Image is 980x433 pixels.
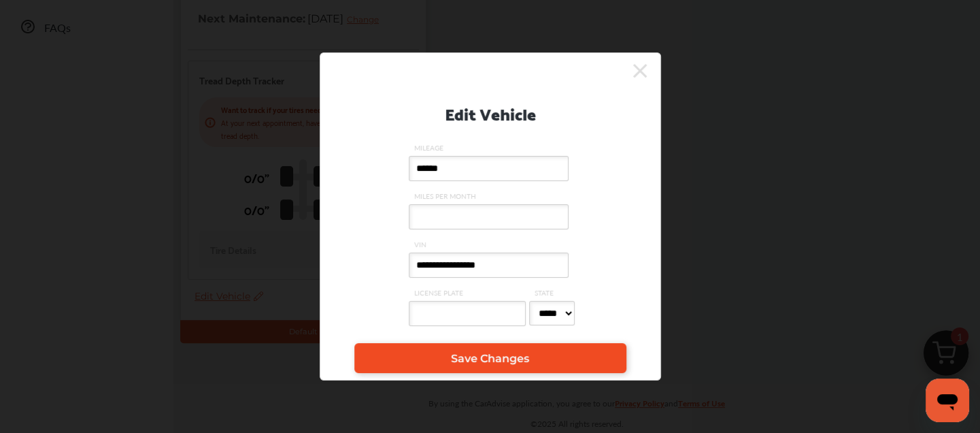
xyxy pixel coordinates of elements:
[354,343,626,373] a: Save Changes
[409,156,569,181] input: MILEAGE
[409,240,572,249] span: VIN
[529,288,578,298] span: STATE
[529,301,575,325] select: STATE
[451,352,529,365] span: Save Changes
[445,99,536,127] p: Edit Vehicle
[926,379,969,422] iframe: Button to launch messaging window
[409,253,569,278] input: VIN
[409,288,529,298] span: LICENSE PLATE
[409,204,569,229] input: MILES PER MONTH
[409,301,526,326] input: LICENSE PLATE
[409,143,572,153] span: MILEAGE
[409,191,572,201] span: MILES PER MONTH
